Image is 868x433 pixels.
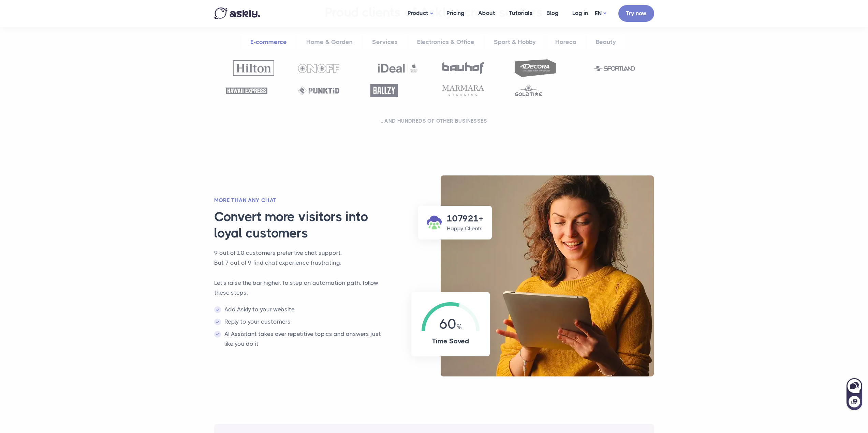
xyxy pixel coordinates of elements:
h2: More than any chat [214,197,389,204]
img: Askly [214,7,260,19]
img: Ideal [377,60,418,76]
li: Reply to your customers [214,317,389,327]
img: Marmara Sterling [442,85,484,96]
img: Sportland [594,66,635,71]
a: Electronics & Office [408,33,483,51]
iframe: Askly chat [846,377,863,411]
h4: Time Saved [422,336,480,346]
img: Punktid [298,87,339,95]
p: Happy Clients [447,225,483,233]
a: E-commerce [241,33,296,51]
p: 9 out of 10 customers prefer live chat support. [214,248,389,258]
li: Add Askly to your website [214,305,389,314]
h3: Convert more visitors into loyal customers [214,209,398,241]
a: Try now [618,5,654,22]
img: OnOff [298,64,339,73]
a: Services [363,33,407,51]
h2: ...and hundreds of other businesses [223,118,646,124]
img: Hawaii Express [226,88,267,94]
img: Hilton [233,60,274,76]
a: Home & Garden [297,33,362,51]
a: Sport & Hobby [485,33,545,51]
img: Bauhof [442,62,484,74]
a: Horeca [546,33,585,51]
h3: 107921+ [447,213,483,225]
p: Let's raise the bar higher. To step on automation path, follow these steps: [214,278,389,298]
img: Ballzy [370,84,398,97]
li: AI Assistant takes over repetitive topics and answers just like you do it [214,329,389,349]
img: Goldtime [515,85,542,96]
a: EN [595,9,606,18]
div: 60 [422,302,480,331]
p: But 7 out of 9 find chat experience frustrating. [214,258,389,268]
a: Beauty [587,33,625,51]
